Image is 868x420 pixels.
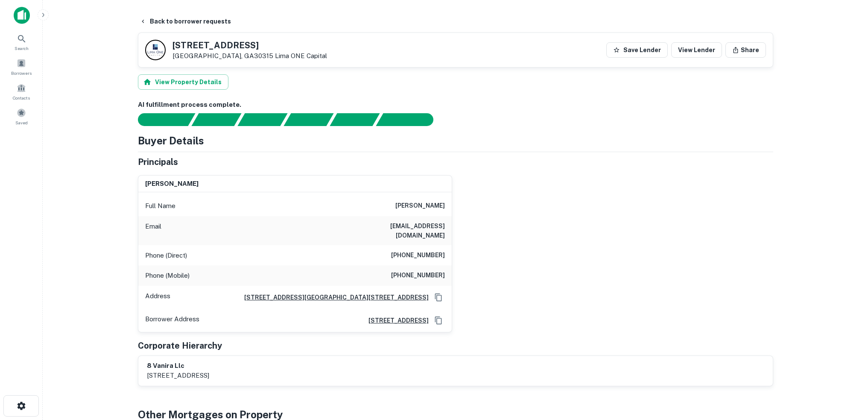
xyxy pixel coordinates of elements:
p: Full Name [145,201,175,211]
p: Email [145,221,161,240]
h6: [PERSON_NAME] [395,201,445,211]
img: capitalize-icon.png [14,7,30,24]
a: Saved [3,105,40,128]
p: Borrower Address [145,314,199,327]
div: Your request is received and processing... [191,113,241,126]
div: Principals found, still searching for contact information. This may take time... [330,113,380,126]
p: Address [145,291,170,304]
span: Search [15,45,29,52]
a: View Lender [671,42,722,58]
iframe: Chat Widget [825,352,868,393]
div: AI fulfillment process complete. [376,113,444,126]
span: Contacts [13,94,30,101]
p: Phone (Mobile) [145,270,190,281]
p: [STREET_ADDRESS] [147,370,209,381]
h4: Buyer Details [138,133,204,148]
a: Contacts [3,80,40,103]
span: Saved [15,119,28,126]
h6: [EMAIL_ADDRESS][DOMAIN_NAME] [342,221,445,240]
a: [STREET_ADDRESS][GEOGRAPHIC_DATA][STREET_ADDRESS] [237,293,429,302]
a: [STREET_ADDRESS] [362,316,429,325]
h5: [STREET_ADDRESS] [172,41,327,50]
a: Search [3,30,40,53]
div: Documents found, AI parsing details... [237,113,287,126]
div: Principals found, AI now looking for contact information... [283,113,333,126]
p: Phone (Direct) [145,250,187,261]
h6: [PERSON_NAME] [145,179,199,189]
button: Copy Address [432,314,445,327]
button: Back to borrower requests [136,14,234,29]
button: View Property Details [138,74,228,90]
span: Borrowers [11,70,32,76]
h5: Corporate Hierarchy [138,339,222,352]
a: Lima ONE Capital [275,52,327,59]
button: Share [725,42,766,58]
h6: 8 vanira llc [147,361,209,371]
p: [GEOGRAPHIC_DATA], GA30315 [172,52,327,60]
button: Save Lender [606,42,668,58]
h6: AI fulfillment process complete. [138,100,773,110]
div: Sending borrower request to AI... [128,113,192,126]
h6: [PHONE_NUMBER] [391,270,445,281]
h5: Principals [138,156,178,168]
h6: [PHONE_NUMBER] [391,250,445,261]
a: Borrowers [3,55,40,78]
button: Copy Address [432,291,445,304]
